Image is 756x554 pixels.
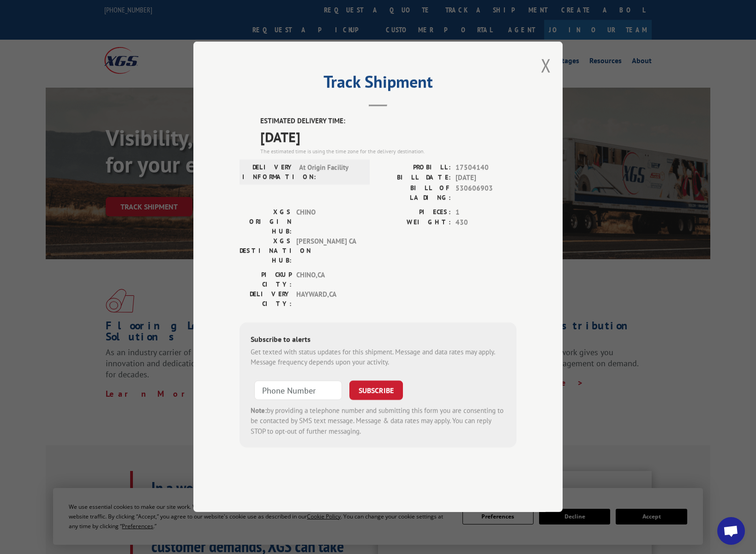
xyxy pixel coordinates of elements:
div: The estimated time is using the time zone for the delivery destination. [260,147,516,155]
label: PICKUP CITY: [240,270,292,289]
span: CHINO , CA [296,270,359,289]
span: HAYWARD , CA [296,289,359,309]
label: XGS DESTINATION HUB: [240,236,292,265]
span: [DATE] [260,126,516,147]
label: ESTIMATED DELIVERY TIME: [260,116,516,127]
div: Subscribe to alerts [251,334,505,347]
button: Close modal [541,53,551,77]
span: At Origin Facility [299,162,361,182]
label: DELIVERY INFORMATION: [242,162,294,182]
button: SUBSCRIBE [349,381,403,400]
div: Open chat [717,517,745,545]
h2: Track Shipment [240,75,516,93]
div: by providing a telephone number and submitting this form you are consenting to be contacted by SM... [251,405,505,437]
label: PROBILL: [378,162,451,173]
span: [DATE] [456,173,516,184]
label: BILL OF LADING: [378,183,451,203]
span: 17504140 [456,162,516,173]
div: Get texted with status updates for this shipment. Message and data rates may apply. Message frequ... [251,347,505,368]
span: 1 [456,207,516,218]
span: CHINO [296,207,359,236]
span: 430 [456,218,516,228]
label: PIECES: [378,207,451,218]
label: DELIVERY CITY: [240,289,292,309]
span: [PERSON_NAME] CA [296,236,359,265]
input: Phone Number [254,381,342,400]
label: WEIGHT: [378,218,451,228]
span: 530606903 [456,183,516,203]
label: BILL DATE: [378,173,451,184]
strong: Note: [251,406,267,415]
label: XGS ORIGIN HUB: [240,207,292,236]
